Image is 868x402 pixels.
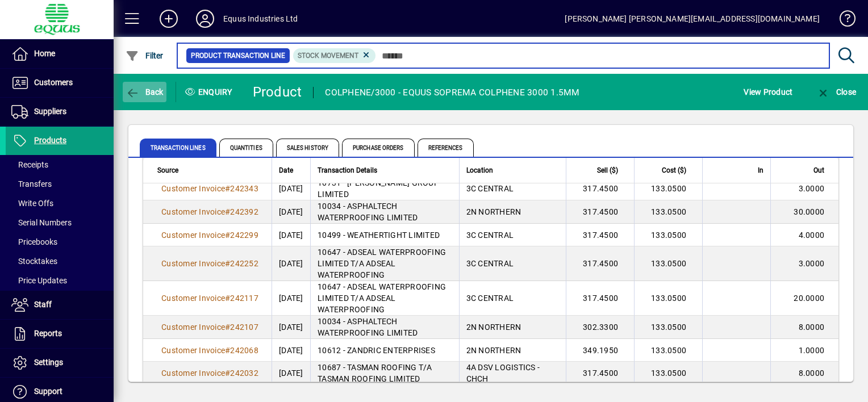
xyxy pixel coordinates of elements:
[34,387,62,396] span: Support
[230,323,258,332] span: 242107
[466,207,521,216] span: 2N NORTHERN
[223,10,298,28] div: Equus Industries Ltd
[11,218,72,227] span: Serial Numbers
[225,346,230,355] span: #
[6,69,114,97] a: Customers
[466,231,514,240] span: 3C CENTRAL
[11,237,57,246] span: Pricebooks
[466,259,514,268] span: 3C CENTRAL
[799,259,825,268] span: 3.0000
[34,136,66,145] span: Products
[310,200,459,224] td: 10034 - ASPHALTECH WATERPROOFING LIMITED
[325,83,579,102] div: COLPHENE/3000 - EQUUS SOPREMA COLPHENE 3000 1.5MM
[799,231,825,240] span: 4.0000
[6,320,114,348] a: Reports
[114,82,176,102] app-page-header-button: Back
[566,281,634,316] td: 317.4500
[573,164,628,177] div: Sell ($)
[225,231,230,240] span: #
[566,339,634,362] td: 349.1950
[466,294,514,303] span: 3C CENTRAL
[799,346,825,355] span: 1.0000
[191,50,285,61] span: Product Transaction Line
[230,368,258,378] span: 242032
[758,164,763,177] span: In
[6,232,114,252] a: Pricebooks
[187,9,223,29] button: Profile
[310,281,459,316] td: 10647 - ADSEAL WATERPROOFING LIMITED T/A ADSEAL WATERPROOFING
[225,368,230,378] span: #
[310,246,459,281] td: 10647 - ADSEAL WATERPROOFING LIMITED T/A ADSEAL WATERPROOFING
[161,323,225,332] span: Customer Invoice
[318,164,377,177] span: Transaction Details
[161,294,225,303] span: Customer Invoice
[126,87,164,97] span: Back
[230,294,258,303] span: 242117
[157,206,262,218] a: Customer Invoice#242392
[794,294,824,303] span: 20.0000
[310,316,459,339] td: 10034 - ASPHALTECH WATERPROOFING LIMITED
[272,316,310,339] td: [DATE]
[230,207,258,216] span: 242392
[566,362,634,385] td: 317.4500
[466,164,493,177] span: Location
[565,10,820,28] div: [PERSON_NAME] [PERSON_NAME][EMAIL_ADDRESS][DOMAIN_NAME]
[126,51,164,60] span: Filter
[34,107,66,116] span: Suppliers
[799,184,825,193] span: 3.0000
[6,194,114,213] a: Write Offs
[161,368,225,378] span: Customer Invoice
[225,184,230,193] span: #
[11,276,67,285] span: Price Updates
[804,82,868,102] app-page-header-button: Close enquiry
[272,339,310,362] td: [DATE]
[466,363,540,383] span: 4A DSV LOGISTICS - CHCH
[123,45,166,66] button: Filter
[466,323,521,332] span: 2N NORTHERN
[225,207,230,216] span: #
[794,207,824,216] span: 30.0000
[634,316,702,339] td: 133.0500
[161,184,225,193] span: Customer Invoice
[634,281,702,316] td: 133.0500
[157,367,262,379] a: Customer Invoice#242032
[272,281,310,316] td: [DATE]
[6,213,114,232] a: Serial Numbers
[272,246,310,281] td: [DATE]
[566,200,634,224] td: 317.4500
[6,252,114,271] a: Stocktakes
[11,179,52,189] span: Transfers
[293,48,376,63] mat-chip: Product Transaction Type: Stock movement
[744,83,792,101] span: View Product
[634,362,702,385] td: 133.0500
[11,160,48,169] span: Receipts
[6,40,114,68] a: Home
[279,164,303,177] div: Date
[253,83,302,101] div: Product
[6,155,114,174] a: Receipts
[11,199,53,208] span: Write Offs
[310,224,459,246] td: 10499 - WEATHERTIGHT LIMITED
[161,207,225,216] span: Customer Invoice
[230,346,258,355] span: 242068
[219,139,273,157] span: Quantities
[634,177,702,200] td: 133.0500
[272,224,310,246] td: [DATE]
[157,164,178,177] span: Source
[176,83,244,101] div: Enquiry
[662,164,686,177] span: Cost ($)
[34,358,63,367] span: Settings
[161,231,225,240] span: Customer Invoice
[151,9,187,29] button: Add
[34,78,73,87] span: Customers
[161,259,225,268] span: Customer Invoice
[813,164,824,177] span: Out
[225,259,230,268] span: #
[597,164,618,177] span: Sell ($)
[34,329,62,338] span: Reports
[161,346,225,355] span: Customer Invoice
[225,323,230,332] span: #
[310,362,459,385] td: 10687 - TASMAN ROOFING T/A TASMAN ROOFING LIMITED
[566,177,634,200] td: 317.4500
[123,82,166,102] button: Back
